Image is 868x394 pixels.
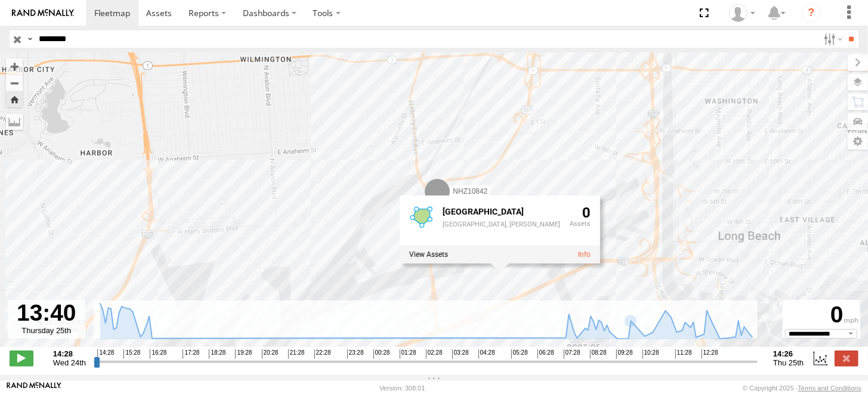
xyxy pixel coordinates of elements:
[835,350,858,366] label: Close
[347,349,364,359] span: 23:28
[97,349,114,359] span: 14:28
[209,349,226,359] span: 18:28
[511,349,528,359] span: 05:28
[443,221,560,228] div: [GEOGRAPHIC_DATA], [PERSON_NAME]
[150,349,166,359] span: 16:28
[784,302,858,328] div: 0
[642,349,659,359] span: 10:28
[183,349,199,359] span: 17:28
[453,187,487,195] span: NHZ10842
[12,9,74,17] img: rand-logo.svg
[123,349,140,359] span: 15:28
[400,349,416,359] span: 01:28
[10,350,33,366] label: Play/Stop
[6,113,23,130] label: Measure
[743,384,861,392] div: © Copyright 2025 -
[6,75,23,91] button: Zoom out
[570,205,591,243] div: 0
[538,349,554,359] span: 06:28
[262,349,279,359] span: 20:28
[379,384,425,392] div: Version: 308.01
[725,4,759,22] div: Zulema McIntosch
[426,349,443,359] span: 02:28
[616,349,633,359] span: 09:28
[798,384,861,392] a: Terms and Conditions
[675,349,692,359] span: 11:28
[288,349,305,359] span: 21:28
[590,349,607,359] span: 08:28
[7,382,61,394] a: Visit our Website
[235,349,252,359] span: 19:28
[452,349,469,359] span: 03:28
[409,250,448,259] label: View assets associated with this fence
[773,349,804,358] strong: 14:26
[478,349,495,359] span: 04:28
[443,207,560,216] div: Fence Name - Pier S Terminal
[6,58,23,75] button: Zoom in
[25,30,35,48] label: Search Query
[578,250,591,259] a: View fence details
[6,91,23,107] button: Zoom Home
[53,358,86,367] span: Wed 24th Sep 2025
[773,358,804,367] span: Thu 25th Sep 2025
[564,349,580,359] span: 07:28
[53,349,86,358] strong: 14:28
[802,4,821,23] i: ?
[314,349,331,359] span: 22:28
[819,30,845,48] label: Search Filter Options
[373,349,390,359] span: 00:28
[848,133,868,150] label: Map Settings
[702,349,718,359] span: 12:28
